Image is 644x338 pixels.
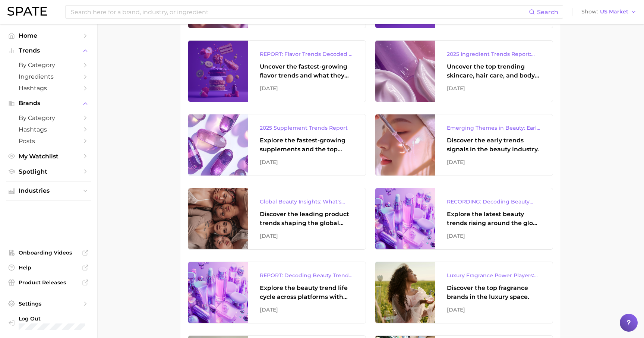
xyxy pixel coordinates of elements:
[260,84,354,93] div: [DATE]
[6,262,91,273] a: Help
[19,264,78,271] span: Help
[537,9,558,16] span: Search
[447,123,541,132] div: Emerging Themes in Beauty: Early Trend Signals with Big Potential
[6,135,91,147] a: Posts
[6,151,91,162] a: My Watchlist
[447,210,541,228] div: Explore the latest beauty trends rising around the globe and gain a clear understanding of consum...
[19,61,78,69] span: by Category
[188,262,366,323] a: REPORT: Decoding Beauty Trends & Platform Dynamics on Google, TikTok & InstagramExplore the beaut...
[581,10,598,14] span: Show
[260,305,354,314] div: [DATE]
[19,47,78,54] span: Trends
[188,40,366,102] a: REPORT: Flavor Trends Decoded - What's New & What's Next According to TikTok & GoogleUncover the ...
[19,85,78,92] span: Hashtags
[6,277,91,288] a: Product Releases
[447,84,541,93] div: [DATE]
[6,298,91,309] a: Settings
[19,138,78,145] span: Posts
[447,284,541,301] div: Discover the top fragrance brands in the luxury space.
[375,188,553,250] a: RECORDING: Decoding Beauty Trends & Platform Dynamics on Google, TikTok & InstagramExplore the la...
[447,136,541,154] div: Discover the early trends signals in the beauty industry.
[188,114,366,176] a: 2025 Supplement Trends ReportExplore the fastest-growing supplements and the top wellness concern...
[19,32,78,39] span: Home
[6,98,91,109] button: Brands
[375,114,553,176] a: Emerging Themes in Beauty: Early Trend Signals with Big PotentialDiscover the early trends signal...
[19,126,78,133] span: Hashtags
[447,50,541,59] div: 2025 Ingredient Trends Report: The Ingredients Defining Beauty in [DATE]
[447,271,541,280] div: Luxury Fragrance Power Players: Consumers’ Brand Favorites
[447,305,541,314] div: [DATE]
[6,185,91,196] button: Industries
[19,249,78,256] span: Onboarding Videos
[260,50,354,59] div: REPORT: Flavor Trends Decoded - What's New & What's Next According to TikTok & Google
[260,284,354,301] div: Explore the beauty trend life cycle across platforms with exclusive insights from Spate’s Popular...
[260,271,354,280] div: REPORT: Decoding Beauty Trends & Platform Dynamics on Google, TikTok & Instagram
[7,7,47,16] img: SPATE
[188,188,366,250] a: Global Beauty Insights: What's Trending & What's Ahead?Discover the leading product trends shapin...
[6,247,91,258] a: Onboarding Videos
[6,45,91,56] button: Trends
[6,124,91,135] a: Hashtags
[70,6,529,18] input: Search here for a brand, industry, or ingredient
[6,71,91,82] a: Ingredients
[600,10,628,14] span: US Market
[19,315,85,322] span: Log Out
[19,187,78,194] span: Industries
[6,59,91,71] a: by Category
[447,197,541,206] div: RECORDING: Decoding Beauty Trends & Platform Dynamics on Google, TikTok & Instagram
[260,231,354,240] div: [DATE]
[19,168,78,175] span: Spotlight
[447,62,541,80] div: Uncover the top trending skincare, hair care, and body care ingredients capturing attention on Go...
[447,158,541,167] div: [DATE]
[6,112,91,124] a: by Category
[580,7,638,17] button: ShowUS Market
[6,82,91,94] a: Hashtags
[19,73,78,80] span: Ingredients
[19,100,78,107] span: Brands
[19,300,78,307] span: Settings
[6,166,91,177] a: Spotlight
[260,136,354,154] div: Explore the fastest-growing supplements and the top wellness concerns driving consumer demand
[260,123,354,132] div: 2025 Supplement Trends Report
[375,262,553,323] a: Luxury Fragrance Power Players: Consumers’ Brand FavoritesDiscover the top fragrance brands in th...
[19,114,78,121] span: by Category
[19,279,78,286] span: Product Releases
[19,153,78,160] span: My Watchlist
[375,40,553,102] a: 2025 Ingredient Trends Report: The Ingredients Defining Beauty in [DATE]Uncover the top trending ...
[260,197,354,206] div: Global Beauty Insights: What's Trending & What's Ahead?
[260,62,354,80] div: Uncover the fastest-growing flavor trends and what they signal about evolving consumer tastes.
[260,158,354,167] div: [DATE]
[6,30,91,41] a: Home
[260,210,354,228] div: Discover the leading product trends shaping the global beauty market.
[447,231,541,240] div: [DATE]
[6,313,91,332] a: Log out. Currently logged in with e-mail laura@thedps.co.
